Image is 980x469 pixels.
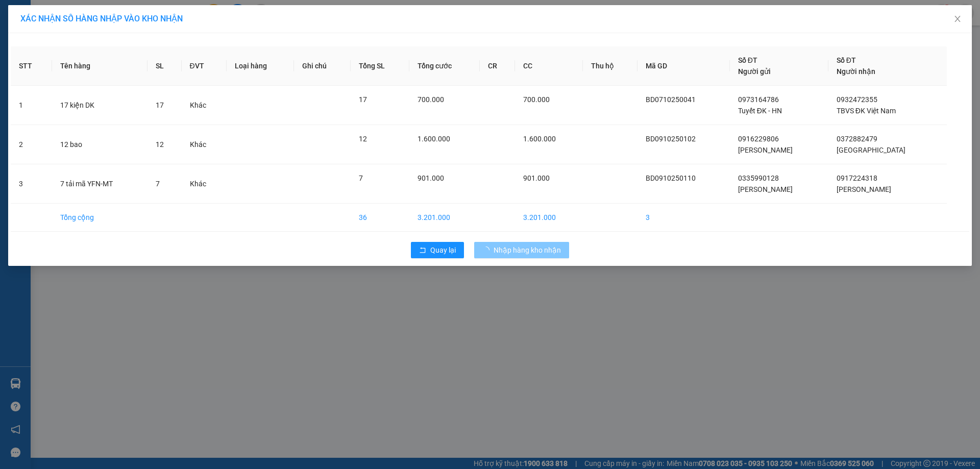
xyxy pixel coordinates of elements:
[52,46,148,86] th: Tên hàng
[646,174,696,182] span: BD0910250110
[11,86,52,125] td: 1
[11,46,52,86] th: STT
[351,46,409,86] th: Tổng SL
[738,135,779,143] span: 0916229806
[837,146,905,154] span: [GEOGRAPHIC_DATA]
[837,56,856,64] span: Số ĐT
[638,46,729,86] th: Mã GD
[418,174,444,182] span: 901.000
[482,246,494,254] span: loading
[837,67,875,76] span: Người nhận
[359,95,367,104] span: 17
[182,164,227,204] td: Khác
[837,174,877,182] span: 0917224318
[359,135,367,143] span: 12
[419,246,426,255] span: rollback
[738,67,771,76] span: Người gửi
[52,164,148,204] td: 7 tải mã YFN-MT
[474,242,569,258] button: Nhập hàng kho nhận
[52,125,148,164] td: 12 bao
[515,46,583,86] th: CC
[156,101,164,109] span: 17
[738,174,779,182] span: 0335990128
[523,135,556,143] span: 1.600.000
[494,244,561,256] span: Nhập hàng kho nhận
[182,46,227,86] th: ĐVT
[294,46,351,86] th: Ghi chú
[738,95,779,104] span: 0973164786
[148,46,182,86] th: SL
[156,140,164,149] span: 12
[409,46,479,86] th: Tổng cước
[11,164,52,204] td: 3
[52,204,148,232] td: Tổng cộng
[583,46,638,86] th: Thu hộ
[480,46,515,86] th: CR
[837,107,896,115] span: TBVS ĐK Việt Nam
[182,86,227,125] td: Khác
[523,95,550,104] span: 700.000
[837,135,877,143] span: 0372882479
[227,46,294,86] th: Loại hàng
[409,204,479,232] td: 3.201.000
[523,174,550,182] span: 901.000
[953,15,962,23] span: close
[738,107,782,115] span: Tuyết ĐK - HN
[182,125,227,164] td: Khác
[351,204,409,232] td: 36
[515,204,583,232] td: 3.201.000
[156,180,160,188] span: 7
[738,146,793,154] span: [PERSON_NAME]
[837,185,891,193] span: [PERSON_NAME]
[943,5,972,34] button: Close
[430,244,456,256] span: Quay lại
[411,242,464,258] button: rollbackQuay lại
[52,86,148,125] td: 17 kiện DK
[11,125,52,164] td: 2
[646,135,696,143] span: BD0910250102
[738,185,793,193] span: [PERSON_NAME]
[20,14,183,23] span: XÁC NHẬN SỐ HÀNG NHẬP VÀO KHO NHẬN
[638,204,729,232] td: 3
[418,135,450,143] span: 1.600.000
[646,95,696,104] span: BD0710250041
[738,56,757,64] span: Số ĐT
[837,95,877,104] span: 0932472355
[359,174,363,182] span: 7
[418,95,444,104] span: 700.000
